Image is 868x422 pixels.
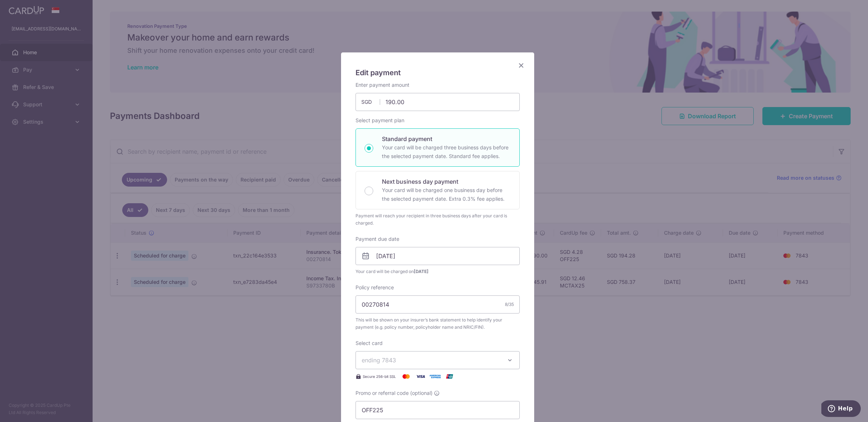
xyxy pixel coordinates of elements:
[517,61,526,70] button: Close
[413,372,428,381] img: Visa
[356,67,520,78] h5: Edit payment
[356,389,433,397] span: Promo or referral code (optional)
[356,212,520,227] div: Payment will reach your recipient in three business days after your card is charged.
[356,351,520,369] button: ending 7843
[356,316,520,331] span: This will be shown on your insurer’s bank statement to help identify your payment (e.g. policy nu...
[362,357,396,364] span: ending 7843
[505,301,514,308] div: 8/35
[356,268,520,275] span: Your card will be charged on
[382,186,511,203] p: Your card will be charged one business day before the selected payment date. Extra 0.3% fee applies.
[356,93,520,111] input: 0.00
[361,98,380,106] span: SGD
[821,400,861,418] iframe: Opens a widget where you can find more information
[356,81,409,89] label: Enter payment amount
[382,135,511,143] p: Standard payment
[382,143,511,161] p: Your card will be charged three business days before the selected payment date. Standard fee appl...
[356,284,394,291] label: Policy reference
[428,372,442,381] img: American Express
[442,372,457,381] img: UnionPay
[356,235,399,243] label: Payment due date
[356,340,383,347] label: Select card
[382,177,511,186] p: Next business day payment
[414,269,429,274] span: [DATE]
[356,117,404,124] label: Select payment plan
[356,247,520,265] input: DD / MM / YYYY
[363,374,396,379] span: Secure 256-bit SSL
[399,372,413,381] img: Mastercard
